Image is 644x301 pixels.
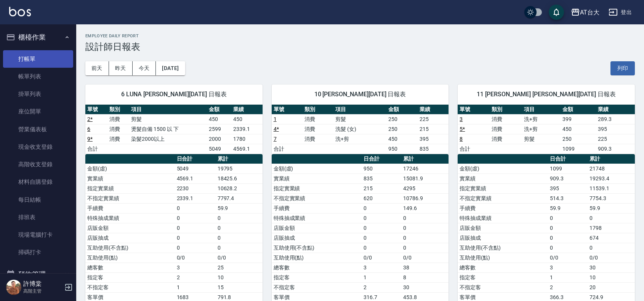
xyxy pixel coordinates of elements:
td: 1 [362,272,401,282]
td: 0 [175,243,216,253]
th: 累計 [216,154,263,164]
td: 15 [216,282,263,292]
td: 0 [401,213,449,223]
th: 業績 [418,105,449,115]
td: 消費 [490,114,522,124]
td: 20 [588,282,635,292]
td: 215 [362,183,401,193]
td: 洗髮 (女) [333,124,386,134]
td: 互助使用(點) [85,253,175,263]
a: 材料自購登錄 [3,173,73,191]
td: 950 [362,164,401,174]
td: 909.3 [596,144,635,154]
th: 項目 [129,105,207,115]
a: 3 [460,116,463,122]
td: 225 [418,114,449,124]
button: AT台大 [568,5,602,20]
td: 0 [548,243,588,253]
a: 營業儀表板 [3,121,73,138]
td: 0 [401,233,449,243]
th: 單號 [85,105,107,115]
td: 835 [418,144,449,154]
td: 0 [216,243,263,253]
td: 17246 [401,164,449,174]
td: 835 [362,174,401,183]
th: 金額 [561,105,596,115]
th: 日合計 [548,154,588,164]
td: 指定實業績 [85,183,175,193]
td: 剪髮 [129,114,207,124]
td: 指定實業績 [272,183,362,193]
td: 0 [216,213,263,223]
button: [DATE] [156,61,185,75]
td: 洗+剪 [522,124,561,134]
td: 互助使用(不含點) [458,243,548,253]
td: 消費 [303,114,333,124]
td: 不指定實業績 [85,193,175,203]
td: 450 [386,134,417,144]
button: 登出 [606,5,635,19]
td: 金額(虛) [272,164,362,174]
td: 30 [401,282,449,292]
td: 指定實業績 [458,183,548,193]
td: 0/0 [401,253,449,263]
td: 450 [561,124,596,134]
td: 2000 [207,134,231,144]
span: 10 [PERSON_NAME][DATE] 日報表 [281,91,440,98]
a: 8 [460,136,463,142]
td: 消費 [107,134,130,144]
td: 0/0 [216,253,263,263]
td: 3 [175,263,216,272]
td: 7797.4 [216,193,263,203]
th: 累計 [588,154,635,164]
td: 不指定客 [272,282,362,292]
td: 950 [386,144,417,154]
td: 0 [548,213,588,223]
td: 不指定客 [458,282,548,292]
td: 149.6 [401,203,449,213]
td: 0 [216,233,263,243]
td: 25 [216,263,263,272]
td: 合計 [458,144,490,154]
th: 類別 [303,105,333,115]
td: 互助使用(點) [458,253,548,263]
td: 59.9 [588,203,635,213]
td: 店販抽成 [458,233,548,243]
th: 金額 [386,105,417,115]
td: 合計 [85,144,107,154]
td: 指定客 [458,272,548,282]
th: 類別 [107,105,130,115]
td: 合計 [272,144,303,154]
a: 掃碼打卡 [3,244,73,261]
td: 2339.1 [231,124,263,134]
td: 0 [548,233,588,243]
a: 現場電腦打卡 [3,226,73,244]
td: 1099 [548,164,588,174]
td: 0 [362,203,401,213]
td: 0 [362,233,401,243]
th: 累計 [401,154,449,164]
td: 674 [588,233,635,243]
table: a dense table [272,105,449,154]
td: 店販金額 [458,223,548,233]
td: 10786.9 [401,193,449,203]
button: 前天 [85,61,109,75]
a: 1 [274,116,277,122]
td: 21748 [588,164,635,174]
td: 59.9 [216,203,263,213]
td: 店販抽成 [85,233,175,243]
th: 單號 [272,105,303,115]
td: 450 [231,114,263,124]
td: 互助使用(不含點) [85,243,175,253]
td: 特殊抽成業績 [458,213,548,223]
td: 3 [362,263,401,272]
td: 2 [175,272,216,282]
td: 4295 [401,183,449,193]
td: 0 [362,223,401,233]
td: 2 [548,282,588,292]
h5: 許博棠 [23,280,62,288]
td: 0 [401,243,449,253]
td: 0 [175,223,216,233]
td: 8 [401,272,449,282]
h2: Employee Daily Report [85,33,635,38]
